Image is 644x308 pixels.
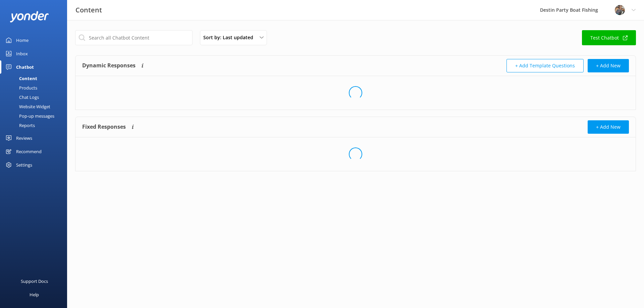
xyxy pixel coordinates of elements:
h4: Fixed Responses [82,120,126,134]
div: Pop-up messages [4,111,54,121]
a: Pop-up messages [4,111,67,121]
div: Chat Logs [4,93,39,102]
div: Website Widget [4,102,50,111]
div: Chatbot [16,60,34,74]
h3: Content [75,5,102,15]
button: + Add New [588,120,629,134]
img: 250-1666038197.jpg [615,5,625,15]
a: Test Chatbot [582,30,636,45]
div: Help [30,288,39,301]
button: + Add Template Questions [506,59,584,72]
div: Support Docs [21,274,48,288]
div: Recommend [16,145,42,158]
div: Content [4,74,37,83]
a: Chat Logs [4,93,67,102]
input: Search all Chatbot Content [75,30,193,45]
div: Products [4,83,37,93]
a: Website Widget [4,102,67,111]
button: + Add New [588,59,629,72]
a: Products [4,83,67,93]
div: Home [16,34,29,47]
a: Reports [4,121,67,130]
div: Reviews [16,131,32,145]
a: Content [4,74,67,83]
span: Sort by: Last updated [203,34,257,41]
h4: Dynamic Responses [82,59,136,72]
div: Settings [16,158,32,172]
div: Inbox [16,47,28,60]
div: Reports [4,121,35,130]
img: yonder-white-logo.png [10,11,49,22]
